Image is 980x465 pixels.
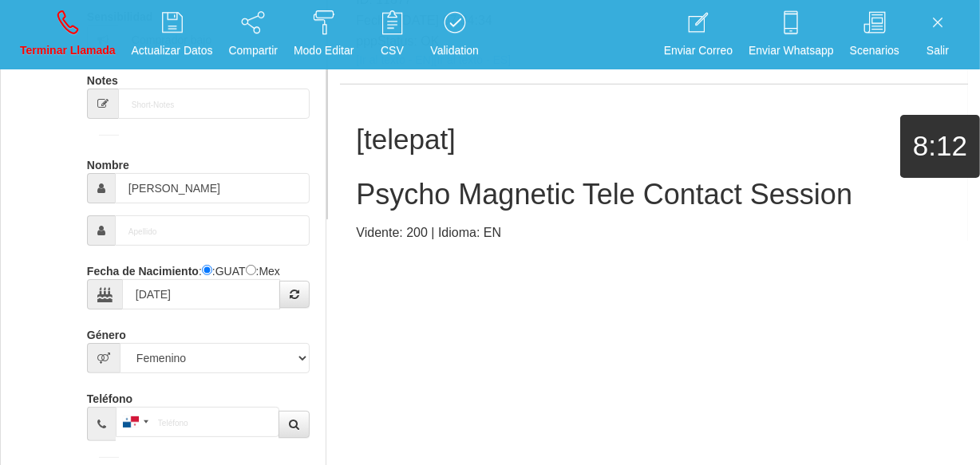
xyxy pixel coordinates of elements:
input: Nombre [115,173,310,203]
input: Teléfono [116,407,279,437]
h1: [telepat] [356,124,952,156]
label: Fecha de Nacimiento [87,258,199,279]
label: Notes [87,67,118,89]
p: Modo Editar [294,41,354,60]
a: Actualizar Datos [126,5,219,65]
a: Terminar Llamada [14,5,121,65]
label: Género [87,321,126,343]
input: Short-Notes [118,89,310,119]
label: Teléfono [87,385,132,407]
a: Validation [425,5,484,65]
label: Nombre [87,152,129,173]
a: Compartir [223,5,283,65]
p: Vidente: 200 | Idioma: EN [356,223,952,243]
a: CSV [364,5,420,65]
div: : :GUAT :Mex [87,258,310,309]
p: Validation [430,41,478,60]
p: Terminar Llamada [20,41,116,60]
h1: 8:12 [900,131,980,162]
a: Enviar Whatsapp [743,5,840,65]
div: Panama (Panamá): +507 [117,408,153,436]
a: Scenarios [844,5,905,65]
p: Compartir [229,41,278,60]
h2: Psycho Magnetic Tele Contact Session [356,179,952,211]
p: Enviar Correo [664,41,733,60]
p: Salir [915,41,960,60]
a: Enviar Correo [658,5,738,65]
input: :Quechi GUAT [202,265,212,275]
a: Modo Editar [288,5,359,65]
p: Actualizar Datos [132,41,213,60]
p: Enviar Whatsapp [749,41,834,60]
a: Salir [910,5,966,65]
input: :Yuca-Mex [246,265,256,275]
p: Scenarios [850,41,899,60]
p: CSV [369,41,414,60]
input: Apellido [115,215,310,246]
